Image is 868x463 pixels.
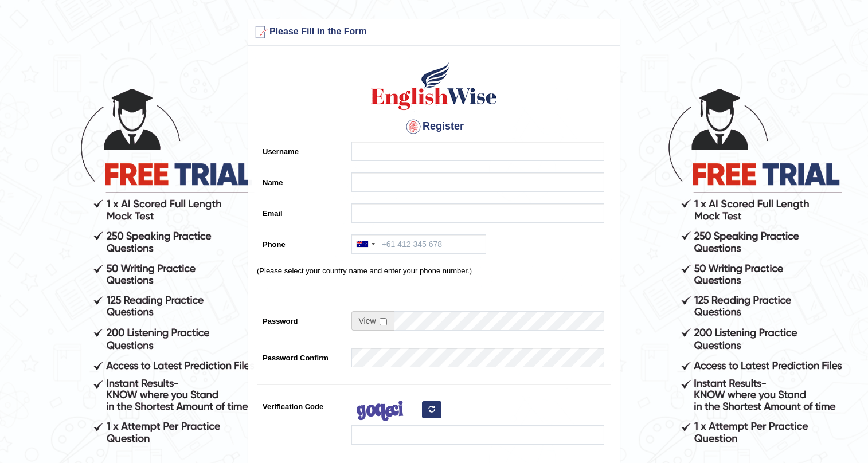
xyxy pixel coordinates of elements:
label: Email [257,203,346,219]
input: Show/Hide Password [380,318,387,325]
h4: Register [257,117,611,136]
label: Username [257,142,346,157]
label: Phone [257,234,346,250]
div: Australia: +61 [352,235,378,253]
label: Verification Code [257,397,346,412]
label: Name [257,172,346,188]
img: Logo of English Wise create a new account for intelligent practice with AI [369,60,499,112]
p: (Please select your country name and enter your phone number.) [257,265,611,276]
label: Password Confirm [257,348,346,363]
label: Password [257,311,346,327]
h3: Please Fill in the Form [251,23,617,41]
input: +61 412 345 678 [351,234,486,254]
